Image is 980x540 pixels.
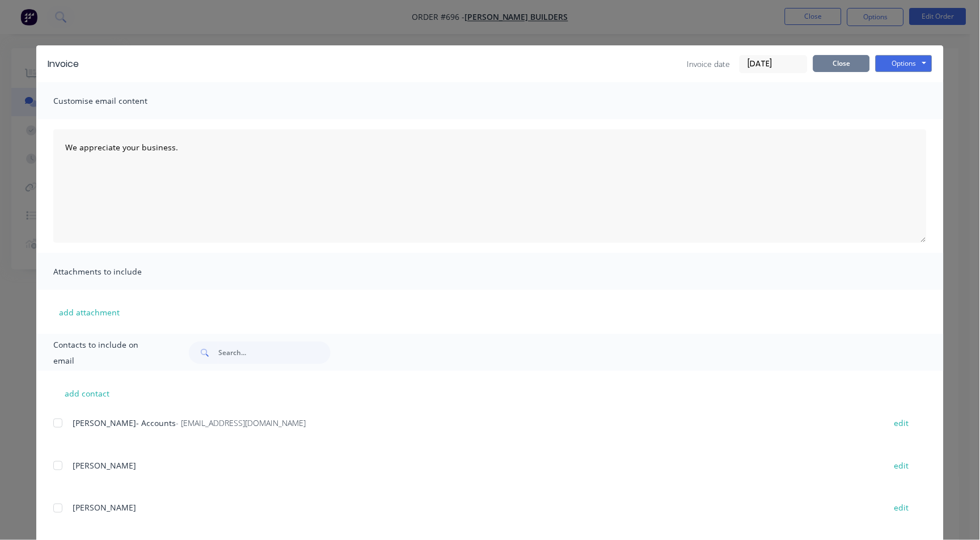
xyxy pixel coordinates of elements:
textarea: We appreciate your business. [53,129,927,243]
button: Options [876,55,932,72]
button: edit [888,458,916,473]
span: Customise email content [53,93,178,109]
span: Invoice date [687,58,730,70]
button: add contact [53,385,121,402]
span: [PERSON_NAME] [73,503,136,513]
span: Attachments to include [53,264,178,280]
span: [PERSON_NAME] [73,460,136,471]
button: edit [888,500,916,516]
span: [PERSON_NAME]- Accounts [73,417,176,428]
div: Invoice [48,57,79,71]
span: Contacts to include on email [53,337,160,369]
button: Close [813,55,870,72]
button: edit [888,415,916,431]
span: - [EMAIL_ADDRESS][DOMAIN_NAME] [176,417,306,428]
button: add attachment [53,303,125,320]
input: Search... [218,341,331,364]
